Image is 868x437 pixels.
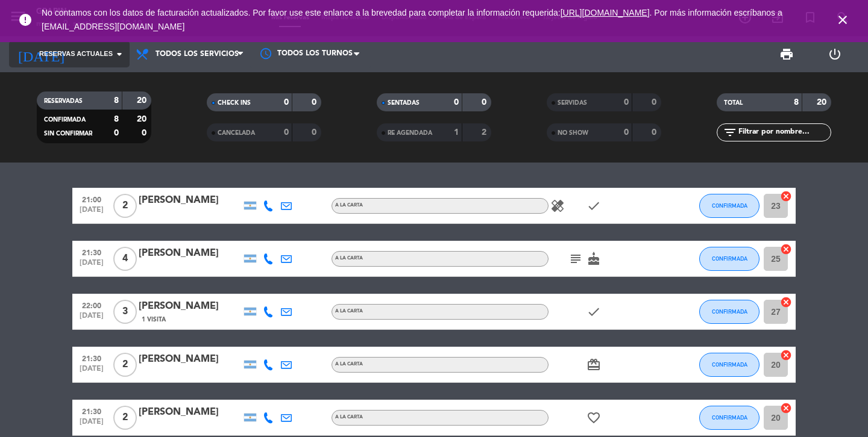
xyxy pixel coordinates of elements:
[39,49,113,60] span: Reservas actuales
[699,194,759,218] button: CONFIRMADA
[137,115,149,123] strong: 20
[587,411,601,425] i: favorite_border
[139,352,241,367] div: [PERSON_NAME]
[652,128,659,137] strong: 0
[699,300,759,324] button: CONFIRMADA
[568,252,583,266] i: subject
[587,305,601,319] i: check
[312,128,319,137] strong: 0
[113,353,137,377] span: 2
[482,98,489,107] strong: 0
[113,406,137,430] span: 2
[587,252,601,266] i: cake
[780,190,792,202] i: cancel
[139,404,241,420] div: [PERSON_NAME]
[44,117,86,123] span: CONFIRMADA
[77,351,107,365] span: 21:30
[139,246,241,261] div: [PERSON_NAME]
[335,415,363,420] span: A LA CARTA
[142,129,149,137] strong: 0
[113,194,137,218] span: 2
[811,36,859,72] div: LOG OUT
[558,130,588,136] span: NO SHOW
[737,126,831,139] input: Filtrar por nombre...
[77,404,107,418] span: 21:30
[388,130,432,136] span: RE AGENDADA
[624,128,629,137] strong: 0
[817,98,829,107] strong: 20
[139,299,241,314] div: [PERSON_NAME]
[699,406,759,430] button: CONFIRMADA
[77,418,107,432] span: [DATE]
[835,13,850,27] i: close
[712,202,747,209] span: CONFIRMADA
[77,192,107,206] span: 21:00
[218,100,251,106] span: CHECK INS
[42,8,782,31] a: . Por más información escríbanos a [EMAIL_ADDRESS][DOMAIN_NAME]
[828,47,842,61] i: power_settings_new
[18,13,33,27] i: error
[335,362,363,367] span: A LA CARTA
[312,98,319,107] strong: 0
[587,358,601,372] i: card_giftcard
[114,96,119,105] strong: 8
[780,243,792,255] i: cancel
[77,365,107,379] span: [DATE]
[454,128,459,137] strong: 1
[156,50,239,58] span: Todos los servicios
[712,414,747,421] span: CONFIRMADA
[335,256,363,261] span: A LA CARTA
[137,96,149,105] strong: 20
[77,312,107,326] span: [DATE]
[335,203,363,208] span: A LA CARTA
[724,100,743,106] span: TOTAL
[139,193,241,208] div: [PERSON_NAME]
[699,353,759,377] button: CONFIRMADA
[550,199,565,213] i: healing
[42,8,782,31] span: No contamos con los datos de facturación actualizados. Por favor use este enlance a la brevedad p...
[114,115,119,123] strong: 8
[335,309,363,314] span: A LA CARTA
[780,296,792,308] i: cancel
[284,98,289,107] strong: 0
[77,245,107,259] span: 21:30
[652,98,659,107] strong: 0
[112,47,127,61] i: arrow_drop_down
[142,315,166,324] span: 1 Visita
[587,199,601,213] i: check
[558,100,587,106] span: SERVIDAS
[44,98,83,104] span: RESERVADAS
[77,206,107,220] span: [DATE]
[712,308,747,315] span: CONFIRMADA
[712,255,747,262] span: CONFIRMADA
[44,131,92,137] span: SIN CONFIRMAR
[482,128,489,137] strong: 2
[699,247,759,271] button: CONFIRMADA
[9,41,73,67] i: [DATE]
[218,130,255,136] span: CANCELADA
[624,98,629,107] strong: 0
[779,47,794,61] span: print
[561,8,650,17] a: [URL][DOMAIN_NAME]
[388,100,420,106] span: SENTADAS
[113,300,137,324] span: 3
[712,361,747,368] span: CONFIRMADA
[723,125,737,140] i: filter_list
[77,259,107,273] span: [DATE]
[454,98,459,107] strong: 0
[794,98,799,107] strong: 8
[780,349,792,361] i: cancel
[284,128,289,137] strong: 0
[114,129,119,137] strong: 0
[113,247,137,271] span: 4
[77,298,107,312] span: 22:00
[780,402,792,414] i: cancel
